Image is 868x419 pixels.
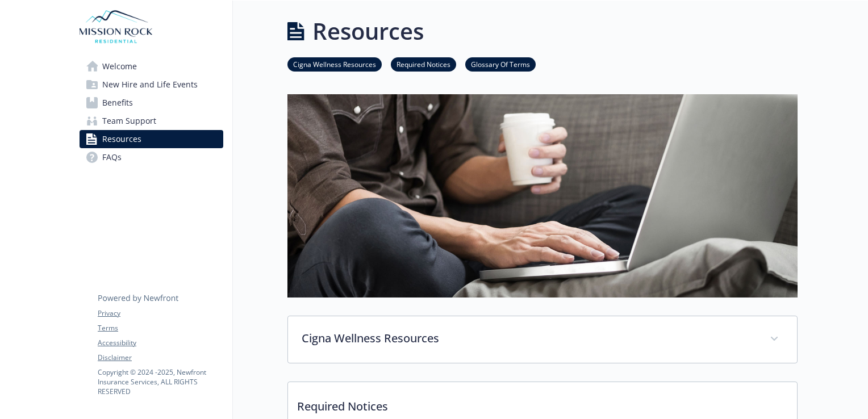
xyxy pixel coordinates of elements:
[287,94,798,298] img: resources page banner
[98,367,223,396] p: Copyright © 2024 - 2025 , Newfront Insurance Services, ALL RIGHTS RESERVED
[80,112,223,130] a: Team Support
[98,338,223,348] a: Accessibility
[80,94,223,112] a: Benefits
[312,14,424,48] h1: Resources
[98,323,223,333] a: Terms
[465,58,536,69] a: Glossary Of Terms
[102,148,122,166] span: FAQs
[102,76,198,94] span: New Hire and Life Events
[80,76,223,94] a: New Hire and Life Events
[288,316,797,363] div: Cigna Wellness Resources
[80,148,223,166] a: FAQs
[98,308,223,319] a: Privacy
[80,130,223,148] a: Resources
[391,58,456,69] a: Required Notices
[302,330,756,347] p: Cigna Wellness Resources
[102,112,156,130] span: Team Support
[102,130,141,148] span: Resources
[98,353,223,363] a: Disclaimer
[102,94,133,112] span: Benefits
[287,58,382,69] a: Cigna Wellness Resources
[80,57,223,76] a: Welcome
[102,57,137,76] span: Welcome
